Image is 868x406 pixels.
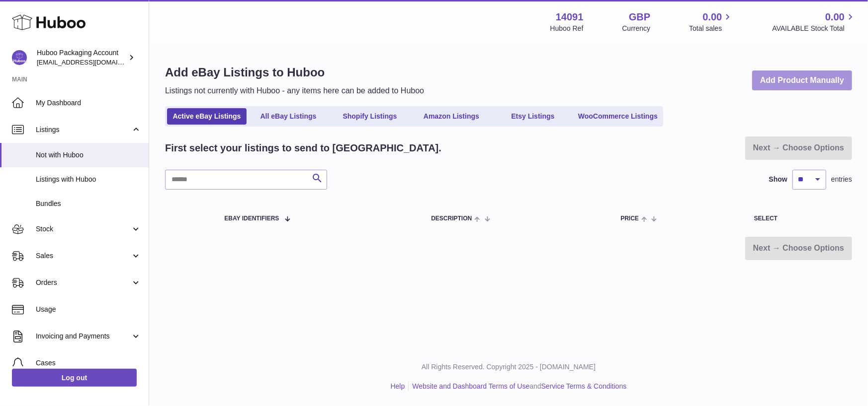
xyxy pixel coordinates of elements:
a: Etsy Listings [493,108,573,125]
span: 0.00 [825,10,845,24]
div: Select [754,215,842,222]
a: 0.00 AVAILABLE Stock Total [772,10,856,33]
div: Currency [622,24,651,33]
span: Total sales [689,24,733,33]
li: and [409,382,626,391]
strong: 14091 [556,10,584,24]
img: internalAdmin-14091@internal.huboo.com [12,50,27,65]
span: Stock [36,224,131,234]
a: Website and Dashboard Terms of Use [412,382,529,390]
a: All eBay Listings [249,108,328,125]
span: 0.00 [703,10,722,24]
span: Usage [36,305,141,314]
a: Log out [12,369,137,387]
strong: GBP [629,10,650,24]
a: WooCommerce Listings [575,108,661,125]
a: Amazon Listings [412,108,491,125]
div: Huboo Packaging Account [37,48,126,67]
span: Sales [36,251,131,261]
a: 0.00 Total sales [689,10,733,33]
h1: Add eBay Listings to Huboo [165,65,424,80]
span: Description [431,215,472,222]
span: Not with Huboo [36,150,141,160]
span: AVAILABLE Stock Total [772,24,856,33]
span: Orders [36,278,131,287]
span: Price [620,215,639,222]
span: Invoicing and Payments [36,332,131,341]
a: Active eBay Listings [167,108,247,125]
a: Shopify Listings [330,108,410,125]
label: Show [769,175,787,184]
span: Bundles [36,199,141,208]
a: Service Terms & Conditions [541,382,627,390]
span: Listings [36,125,131,135]
span: My Dashboard [36,98,141,108]
div: Huboo Ref [550,24,584,33]
a: Help [391,382,405,390]
a: Add Product Manually [752,70,852,91]
span: Cases [36,358,141,368]
span: Listings with Huboo [36,175,141,184]
span: eBay Identifiers [224,215,279,222]
p: Listings not currently with Huboo - any items here can be added to Huboo [165,85,424,96]
h2: First select your listings to send to [GEOGRAPHIC_DATA]. [165,141,441,155]
span: [EMAIL_ADDRESS][DOMAIN_NAME] [37,58,146,66]
p: All Rights Reserved. Copyright 2025 - [DOMAIN_NAME] [157,362,860,372]
span: entries [831,175,852,184]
